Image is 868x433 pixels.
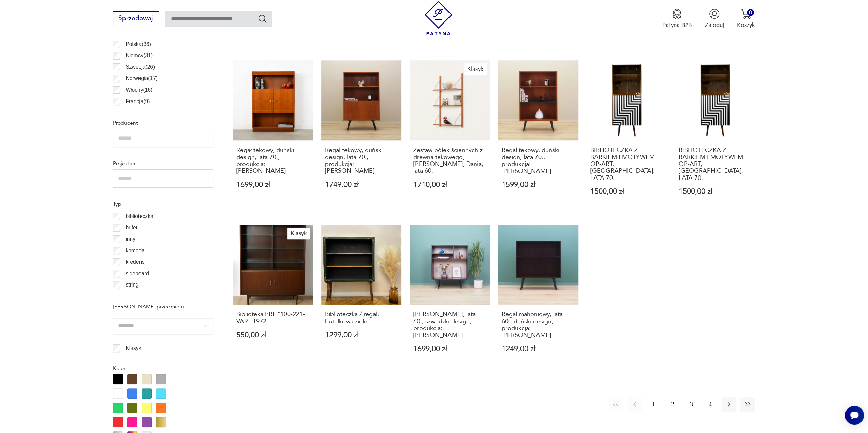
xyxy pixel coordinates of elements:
p: sideboard [126,269,149,278]
p: 1699,00 zł [413,345,486,353]
p: Norwegia ( 17 ) [126,74,158,83]
a: BIBLIOTECZKA Z BARKIEM I MOTYWEM OP-ART, POLSKA, LATA 70.BIBLIOTECZKA Z BARKIEM I MOTYWEM OP-ART,... [587,60,667,211]
h3: [PERSON_NAME], lata 60., szwedzki design, produkcja: [PERSON_NAME] [413,311,486,339]
button: Patyna B2B [662,9,692,29]
img: Ikona koszyka [741,9,751,19]
button: 1 [646,397,661,412]
a: KlasykBiblioteka PRL "100-221-VAR" 1972r.Biblioteka PRL "100-221-VAR" 1972r.550,00 zł [233,225,313,369]
button: 3 [684,397,698,412]
p: witryna [126,292,142,301]
p: Polska ( 36 ) [126,40,151,49]
p: Niemcy ( 31 ) [126,51,153,60]
button: 4 [703,397,718,412]
p: Francja ( 9 ) [126,97,150,106]
p: 1500,00 zł [679,188,752,195]
a: Regał mahoniowy, lata 60., szwedzki design, produkcja: Ulferts[PERSON_NAME], lata 60., szwedzki d... [410,225,490,369]
p: 550,00 zł [236,331,309,339]
p: Klasyk [126,344,141,353]
h3: BIBLIOTECZKA Z BARKIEM I MOTYWEM OP-ART, [GEOGRAPHIC_DATA], LATA 70. [590,147,663,182]
a: Sprzedawaj [113,16,159,22]
a: Ikona medaluPatyna B2B [662,9,692,29]
h3: Zestaw półek ściennych z drewna tekowego, [PERSON_NAME], Dania, lata 60. [413,147,486,175]
p: komoda [126,246,144,255]
a: Regał tekowy, duński design, lata 70., produkcja: DaniaRegał tekowy, duński design, lata 70., pro... [498,60,578,211]
p: 1500,00 zł [590,188,663,195]
h3: Biblioteczka / regał, butelkowa zieleń [325,311,398,325]
p: 1699,00 zł [236,181,309,188]
a: Regał tekowy, duński design, lata 70., produkcja: DaniaRegał tekowy, duński design, lata 70., pro... [321,60,401,211]
p: Szwecja ( 26 ) [126,63,155,72]
iframe: Smartsupp widget button [845,406,864,425]
p: inny [126,235,135,244]
h3: Regał tekowy, duński design, lata 70., produkcja: [PERSON_NAME] [502,147,575,175]
button: Sprzedawaj [113,11,159,26]
p: Projektant [113,159,213,168]
button: 2 [665,397,680,412]
a: KlasykZestaw półek ściennych z drewna tekowego, Poul Cadovius, Dania, lata 60.Zestaw półek ścienn... [410,60,490,211]
button: Szukaj [258,14,267,24]
a: BIBLIOTECZKA Z BARKIEM I MOTYWEM OP-ART, POLSKA, LATA 70.BIBLIOTECZKA Z BARKIEM I MOTYWEM OP-ART,... [675,60,755,211]
a: Regał tekowy, duński design, lata 70., produkcja: DaniaRegał tekowy, duński design, lata 70., pro... [233,60,313,211]
img: Ikonka użytkownika [709,9,720,19]
p: Włochy ( 16 ) [126,86,152,94]
p: biblioteczka [126,212,153,221]
p: Kolor [113,364,213,373]
h3: Regał tekowy, duński design, lata 70., produkcja: [PERSON_NAME] [325,147,398,175]
p: Patyna B2B [662,21,692,29]
p: 1249,00 zł [502,345,575,353]
p: bufet [126,223,137,232]
a: Biblioteczka / regał, butelkowa zieleńBiblioteczka / regał, butelkowa zieleń1299,00 zł [321,225,401,369]
button: 0Koszyk [737,9,755,29]
p: kredens [126,258,144,266]
p: 1749,00 zł [325,181,398,188]
p: Typ [113,200,213,208]
p: string [126,280,138,289]
p: Czechosłowacja ( 6 ) [126,108,171,117]
h3: Biblioteka PRL "100-221-VAR" 1972r. [236,311,309,325]
h3: Regał mahoniowy, lata 60., duński design, produkcja: [PERSON_NAME] [502,311,575,339]
p: Koszyk [737,21,755,29]
a: Regał mahoniowy, lata 60., duński design, produkcja: Hammel MøbelfabrikRegał mahoniowy, lata 60.,... [498,225,578,369]
p: [PERSON_NAME] przedmiotu [113,302,213,311]
p: Zaloguj [705,21,724,29]
img: Patyna - sklep z meblami i dekoracjami vintage [421,1,456,35]
div: 0 [747,9,754,16]
h3: Regał tekowy, duński design, lata 70., produkcja: [PERSON_NAME] [236,147,309,175]
p: Producent [113,119,213,127]
p: 1299,00 zł [325,331,398,339]
p: 1710,00 zł [413,181,486,188]
img: Ikona medalu [672,9,682,19]
button: Zaloguj [705,9,724,29]
p: 1599,00 zł [502,181,575,188]
h3: BIBLIOTECZKA Z BARKIEM I MOTYWEM OP-ART, [GEOGRAPHIC_DATA], LATA 70. [679,147,752,182]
